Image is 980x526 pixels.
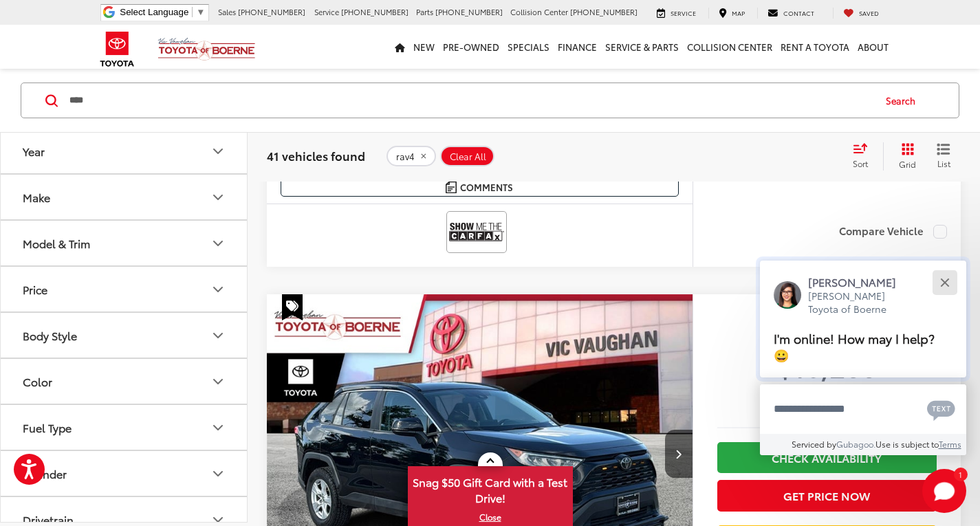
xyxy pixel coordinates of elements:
span: 1 [959,471,962,477]
button: Get Price Now [717,480,937,511]
span: Use is subject to [875,438,939,450]
div: Model & Trim [23,237,90,250]
div: Year [210,142,226,159]
a: Rent a Toyota [776,25,853,69]
span: [DATE] Price: [717,389,937,403]
span: Sort [853,157,868,169]
a: Home [391,25,409,69]
a: New [409,25,439,69]
a: Terms [939,438,961,450]
div: Color [210,373,226,389]
span: Collision Center [510,6,568,17]
div: Year [23,144,45,157]
span: Clear All [450,151,486,162]
span: rav4 [396,151,415,162]
span: $18,200 [717,348,937,382]
span: [PHONE_NUMBER] [570,6,638,17]
div: Price [23,283,47,296]
span: Service [314,6,339,17]
img: Toyota [91,27,143,72]
div: Make [23,190,50,204]
div: Close[PERSON_NAME][PERSON_NAME] Toyota of BoerneI'm online! How may I help? 😀Type your messageCha... [760,261,966,455]
a: Select Language​ [120,7,205,17]
span: Service [671,8,696,17]
button: YearYear [1,129,248,173]
span: ▼ [196,7,205,17]
p: [PERSON_NAME] Toyota of Boerne [808,289,910,316]
a: Collision Center [683,25,776,69]
p: [PERSON_NAME] [808,274,910,289]
a: Check Availability [717,442,937,473]
a: Specials [503,25,554,69]
div: Model & Trim [210,234,226,251]
span: Parts [416,6,433,17]
span: I'm online! How may I help? 😀 [774,329,935,364]
img: View CARFAX report [449,214,504,250]
div: Cylinder [23,467,67,480]
div: Body Style [23,329,77,342]
span: Special [282,294,303,320]
button: Select sort value [846,142,883,170]
textarea: Type your message [760,384,966,434]
div: Body Style [210,327,226,343]
button: Fuel TypeFuel Type [1,405,248,450]
span: [PHONE_NUMBER] [238,6,305,17]
span: Map [732,8,745,17]
a: Pre-Owned [439,25,503,69]
button: List View [926,142,961,170]
a: About [853,25,893,69]
a: Contact [757,8,825,19]
button: Close [930,267,959,297]
span: [PHONE_NUMBER] [435,6,503,17]
div: Color [23,375,52,388]
button: Grid View [883,142,926,170]
a: Gubagoo. [836,438,875,450]
div: Fuel Type [23,421,72,434]
img: Vic Vaughan Toyota of Boerne [157,37,256,61]
div: Price [210,281,226,297]
img: Comments [446,182,457,193]
a: Service & Parts: Opens in a new tab [601,25,683,69]
button: Model & TrimModel & Trim [1,221,248,265]
button: ColorColor [1,359,248,404]
a: Finance [554,25,601,69]
button: Body StyleBody Style [1,313,248,358]
svg: Text [927,399,955,421]
span: Grid [899,158,916,170]
span: [PHONE_NUMBER] [341,6,409,17]
button: Clear All [440,146,494,166]
button: Comments [281,178,679,197]
span: Contact [783,8,814,17]
a: My Saved Vehicles [833,8,889,19]
button: Chat with SMS [923,393,959,424]
div: Drivetrain [23,513,74,526]
button: remove rav4 [386,146,436,166]
span: Serviced by [792,438,836,450]
span: 41 vehicles found [267,147,365,164]
a: Service [646,8,706,19]
button: MakeMake [1,175,248,219]
span: Comments [460,181,513,194]
div: Cylinder [210,465,226,481]
button: Toggle Chat Window [922,469,966,513]
div: Make [210,188,226,205]
button: PricePrice [1,267,248,311]
div: Fuel Type [210,419,226,435]
button: Search [873,83,935,118]
span: List [937,157,950,169]
button: Next image [665,430,693,478]
span: Snag $50 Gift Card with a Test Drive! [409,468,571,509]
a: Map [708,8,755,19]
span: Saved [859,8,879,17]
input: Search by Make, Model, or Keyword [68,84,873,117]
label: Compare Vehicle [839,225,947,239]
span: ​ [192,7,193,17]
button: CylinderCylinder [1,451,248,496]
span: Select Language [120,7,188,17]
svg: Start Chat [922,469,966,513]
span: Sales [218,6,236,17]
